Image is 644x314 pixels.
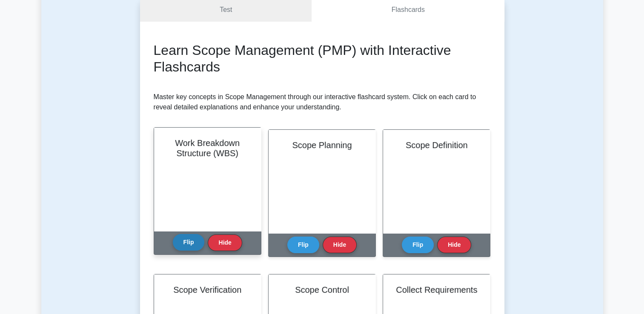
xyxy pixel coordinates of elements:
[279,285,365,295] h2: Scope Control
[287,237,319,253] button: Flip
[437,237,471,253] button: Hide
[402,237,434,253] button: Flip
[323,237,357,253] button: Hide
[393,140,480,150] h2: Scope Definition
[164,138,251,158] h2: Work Breakdown Structure (WBS)
[208,234,242,251] button: Hide
[154,92,491,112] p: Master key concepts in Scope Management through our interactive flashcard system. Click on each c...
[164,285,251,295] h2: Scope Verification
[393,285,480,295] h2: Collect Requirements
[154,42,491,75] h2: Learn Scope Management (PMP) with Interactive Flashcards
[173,234,205,251] button: Flip
[279,140,365,150] h2: Scope Planning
